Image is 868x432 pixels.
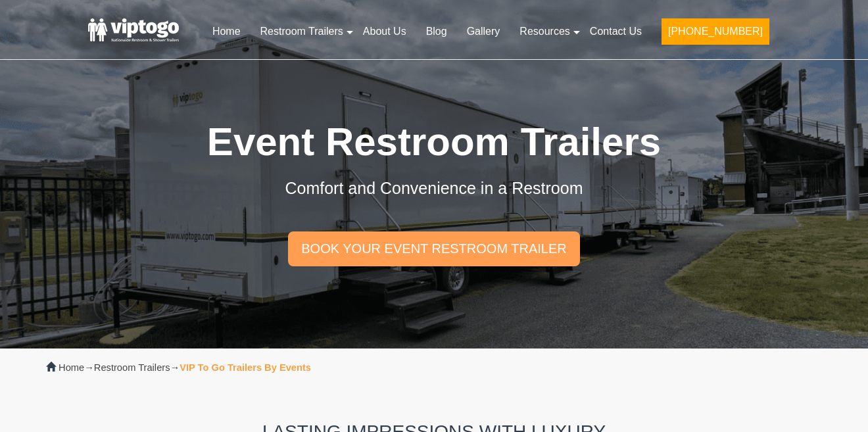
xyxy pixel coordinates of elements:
[353,17,416,46] a: About Us
[288,231,580,266] a: Book Your Event Restroom Trailer
[94,362,170,373] a: Restroom Trailers
[203,17,251,46] a: Home
[251,17,353,46] a: Restroom Trailers
[207,120,661,164] span: Event Restroom Trailers
[180,362,311,373] strong: VIP To Go Trailers By Events
[580,17,652,46] a: Contact Us
[59,362,84,373] a: Home
[457,17,510,46] a: Gallery
[59,362,311,373] span: → →
[652,17,779,53] a: [PHONE_NUMBER]
[285,179,583,197] span: Comfort and Convenience in a Restroom
[662,18,769,45] button: [PHONE_NUMBER]
[510,17,579,46] a: Resources
[416,17,457,46] a: Blog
